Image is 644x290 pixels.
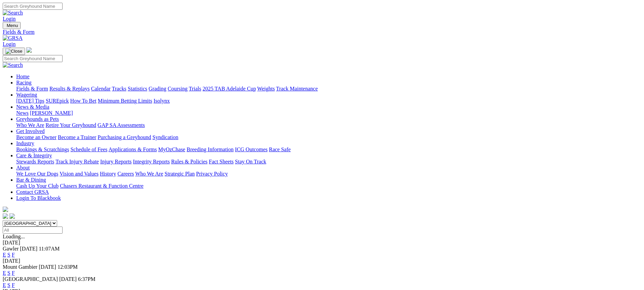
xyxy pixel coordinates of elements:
[7,270,10,276] a: S
[12,282,15,288] a: F
[16,147,641,153] div: Industry
[57,264,78,270] span: 12:03PM
[9,213,15,219] img: twitter.svg
[46,122,96,128] a: Retire Your Greyhound
[3,213,8,219] img: facebook.svg
[46,98,69,104] a: SUREpick
[7,252,10,258] a: S
[257,86,275,91] a: Weights
[269,147,290,152] a: Race Safe
[165,171,195,177] a: Strategic Plan
[16,110,641,116] div: News & Media
[16,128,45,134] a: Get Involved
[16,86,641,92] div: Racing
[100,171,116,177] a: History
[16,74,29,79] a: Home
[59,276,77,282] span: [DATE]
[58,134,96,140] a: Become a Trainer
[189,86,201,91] a: Trials
[112,86,126,91] a: Tracks
[3,22,21,29] button: Toggle navigation
[98,134,151,140] a: Purchasing a Greyhound
[7,282,10,288] a: S
[3,62,23,68] img: Search
[276,86,318,91] a: Track Maintenance
[20,246,38,252] span: [DATE]
[135,171,163,177] a: Who We Are
[3,258,641,264] div: [DATE]
[26,47,32,53] img: logo-grsa-white.png
[16,110,28,116] a: News
[16,104,49,110] a: News & Media
[16,171,641,177] div: About
[70,147,107,152] a: Schedule of Fees
[16,98,44,104] a: [DATE] Tips
[55,159,99,164] a: Track Injury Rebate
[16,134,56,140] a: Become an Owner
[209,159,234,164] a: Fact Sheets
[16,165,30,170] a: About
[3,270,6,276] a: E
[16,195,61,201] a: Login To Blackbook
[100,159,132,164] a: Injury Reports
[3,55,63,62] input: Search
[39,264,56,270] span: [DATE]
[3,48,25,55] button: Toggle navigation
[3,16,16,22] a: Login
[16,171,58,177] a: We Love Our Dogs
[3,234,25,239] span: Loading...
[3,246,19,252] span: Gawler
[235,147,267,152] a: ICG Outcomes
[133,159,170,164] a: Integrity Reports
[98,122,145,128] a: GAP SA Assessments
[3,282,6,288] a: E
[109,147,157,152] a: Applications & Forms
[149,86,166,91] a: Grading
[59,171,98,177] a: Vision and Values
[3,276,58,282] span: [GEOGRAPHIC_DATA]
[30,110,73,116] a: [PERSON_NAME]
[16,177,46,183] a: Bar & Dining
[70,98,97,104] a: How To Bet
[117,171,134,177] a: Careers
[3,35,23,41] img: GRSA
[158,147,185,152] a: MyOzChase
[3,207,8,212] img: logo-grsa-white.png
[187,147,234,152] a: Breeding Information
[98,98,152,104] a: Minimum Betting Limits
[16,86,48,91] a: Fields & Form
[16,122,44,128] a: Who We Are
[16,159,641,165] div: Care & Integrity
[3,252,6,258] a: E
[3,240,641,246] div: [DATE]
[16,98,641,104] div: Wagering
[196,171,228,177] a: Privacy Policy
[16,134,641,140] div: Get Involved
[16,159,54,164] a: Stewards Reports
[78,276,96,282] span: 6:37PM
[153,98,170,104] a: Isolynx
[60,183,143,189] a: Chasers Restaurant & Function Centre
[49,86,90,91] a: Results & Replays
[3,29,641,35] a: Fields & Form
[16,116,59,122] a: Greyhounds as Pets
[16,122,641,128] div: Greyhounds as Pets
[235,159,266,164] a: Stay On Track
[16,183,641,189] div: Bar & Dining
[16,189,49,195] a: Contact GRSA
[39,246,60,252] span: 11:07AM
[91,86,111,91] a: Calendar
[171,159,208,164] a: Rules & Policies
[16,80,31,85] a: Racing
[12,252,15,258] a: F
[16,183,58,189] a: Cash Up Your Club
[12,270,15,276] a: F
[3,10,23,16] img: Search
[7,23,18,28] span: Menu
[3,41,16,47] a: Login
[152,134,178,140] a: Syndication
[16,92,37,98] a: Wagering
[202,86,256,91] a: 2025 TAB Adelaide Cup
[16,147,69,152] a: Bookings & Scratchings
